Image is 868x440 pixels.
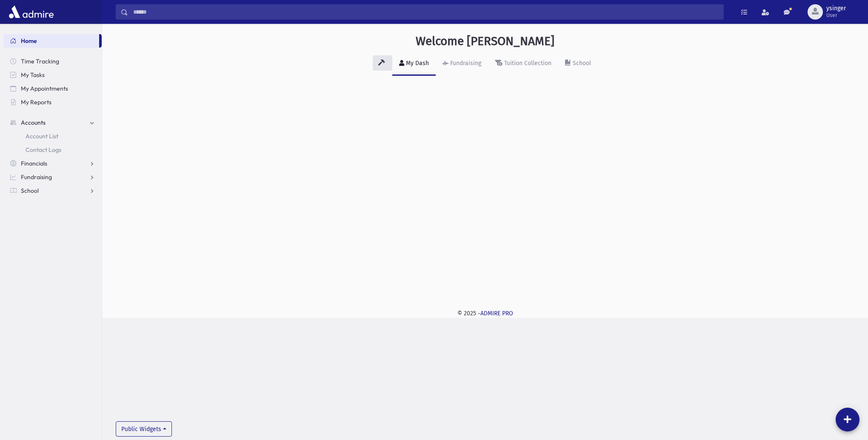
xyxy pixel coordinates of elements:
a: Contact Logs [3,143,102,157]
a: My Appointments [3,82,102,95]
span: Accounts [21,119,46,126]
img: AdmirePro [7,3,56,20]
span: ysinger [826,5,846,12]
a: Tuition Collection [488,52,558,76]
span: My Reports [21,98,51,106]
a: School [3,184,102,197]
a: My Reports [3,95,102,109]
span: Time Tracking [21,57,59,65]
a: Fundraising [3,170,102,184]
a: Accounts [3,116,102,129]
div: Tuition Collection [503,60,551,67]
a: Time Tracking [3,54,102,68]
span: My Tasks [21,71,45,79]
a: Home [3,34,99,48]
a: My Dash [392,52,436,76]
span: User [826,12,846,19]
a: Financials [3,157,102,170]
span: Financials [21,160,47,167]
a: Account List [3,129,102,143]
button: Public Widgets [116,421,172,437]
div: © 2025 - [116,309,854,318]
div: Fundraising [448,60,481,67]
a: Fundraising [436,52,488,76]
span: School [21,187,39,194]
div: School [571,60,591,67]
span: Account List [26,132,58,140]
div: My Dash [404,60,429,67]
a: My Tasks [3,68,102,82]
span: My Appointments [21,85,68,92]
a: School [558,52,598,76]
span: Fundraising [21,173,52,181]
h3: Welcome [PERSON_NAME] [416,34,554,49]
input: Search [128,4,723,20]
a: ADMIRE PRO [480,310,513,317]
span: Contact Logs [26,146,61,154]
span: Home [21,37,37,45]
